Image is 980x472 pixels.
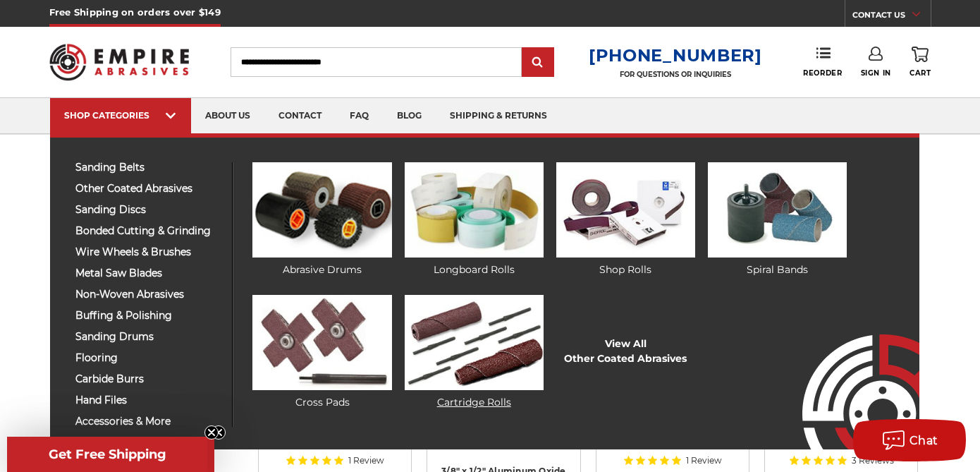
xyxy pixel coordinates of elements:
img: Cross Pads [252,295,391,390]
div: Get Free ShippingClose teaser [7,437,207,472]
img: Abrasive Drums [252,162,391,258]
a: Reorder [803,47,842,77]
a: shipping & returns [436,98,561,134]
span: Cart [909,68,931,78]
p: FOR QUESTIONS OR INQUIRIES [589,70,762,79]
a: Cross Pads [252,295,391,410]
span: bonded cutting & grinding [75,226,221,236]
span: Get Free Shipping [49,447,166,462]
a: Shop Rolls [556,162,695,277]
a: Longboard Rolls [405,162,544,277]
a: contact [264,98,336,134]
span: hand files [75,395,221,406]
span: other coated abrasives [75,183,221,194]
span: Chat [909,434,938,447]
img: Longboard Rolls [405,162,544,258]
a: Cartridge Rolls [405,295,544,410]
a: about us [191,98,264,134]
img: Empire Abrasives Logo Image [777,293,919,449]
a: faq [336,98,383,134]
button: Close teaser [212,425,226,440]
span: buffing & polishing [75,310,221,321]
input: Submit [524,49,552,77]
span: accessories & more [75,416,221,427]
span: sanding drums [75,332,221,342]
span: sanding discs [75,205,221,215]
img: Shop Rolls [556,162,695,258]
span: metal saw blades [75,268,221,279]
button: Close teaser [204,425,219,440]
a: [PHONE_NUMBER] [589,45,762,66]
span: Reorder [803,68,842,78]
a: blog [383,98,436,134]
a: CONTACT US [852,7,931,27]
span: non-woven abrasives [75,289,221,300]
span: carbide burrs [75,374,221,385]
span: wire wheels & brushes [75,247,221,258]
img: Spiral Bands [708,162,847,258]
span: Sign In [861,68,891,78]
a: View AllOther Coated Abrasives [564,337,687,366]
div: SHOP CATEGORIES [64,110,177,121]
span: flooring [75,353,221,363]
img: Cartridge Rolls [405,295,544,390]
a: Cart [909,47,931,78]
button: Chat [853,419,966,461]
span: sanding belts [75,162,221,173]
img: Empire Abrasives [49,35,189,90]
a: Spiral Bands [708,162,847,277]
a: Abrasive Drums [252,162,391,277]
